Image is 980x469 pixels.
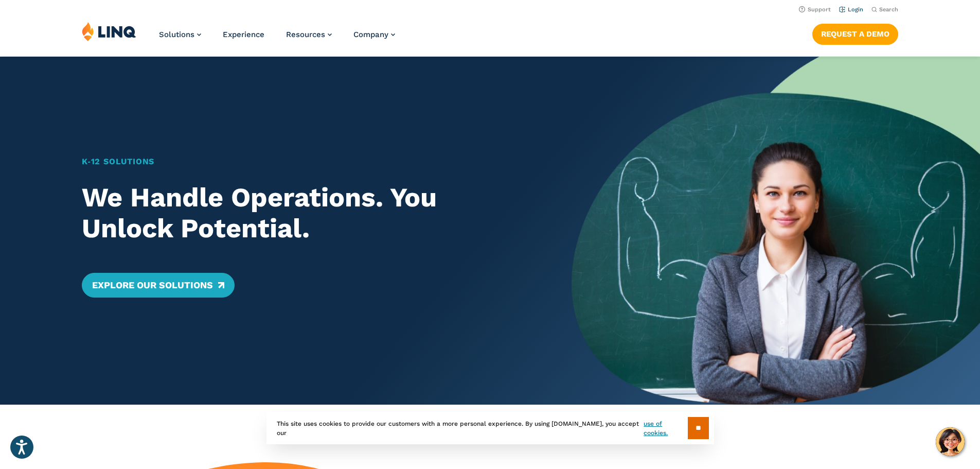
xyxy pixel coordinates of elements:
a: Resources [286,30,332,39]
span: Company [353,30,388,39]
a: Login [839,6,863,13]
nav: Button Navigation [812,22,898,44]
span: Solutions [159,30,194,39]
nav: Primary Navigation [159,22,395,56]
div: This site uses cookies to provide our customers with a more personal experience. By using [DOMAIN... [266,412,714,444]
button: Open Search Bar [871,6,898,13]
h1: K‑12 Solutions [82,155,532,168]
a: use of cookies. [644,419,687,438]
a: Explore Our Solutions [82,273,235,298]
a: Company [353,30,395,39]
a: Support [799,6,831,13]
span: Search [879,6,898,13]
h2: We Handle Operations. You Unlock Potential. [82,182,532,244]
a: Solutions [159,30,201,39]
img: Home Banner [572,57,980,405]
button: Hello, have a question? Let’s chat. [936,427,965,456]
a: Request a Demo [812,24,898,44]
span: Resources [286,30,325,39]
img: LINQ | K‑12 Software [82,22,136,41]
a: Experience [223,30,264,39]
